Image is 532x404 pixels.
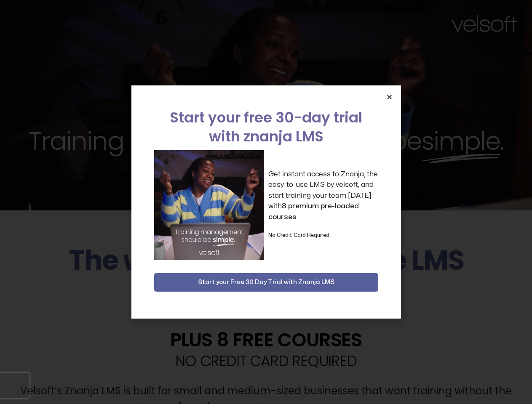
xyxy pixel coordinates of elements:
[198,277,334,287] span: Start your Free 30 Day Trial with Znanja LMS
[154,108,378,146] h2: Start your free 30-day trial with znanja LMS
[386,94,393,100] a: Close
[154,273,378,292] button: Start your Free 30 Day Trial with Znanja LMS
[268,202,359,221] strong: 8 premium pre-loaded courses
[154,150,264,260] img: a woman sitting at her laptop dancing
[268,233,329,238] strong: No Credit Card Required
[268,169,378,223] p: Get instant access to Znanja, the easy-to-use LMS by velsoft, and start training your team [DATE]...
